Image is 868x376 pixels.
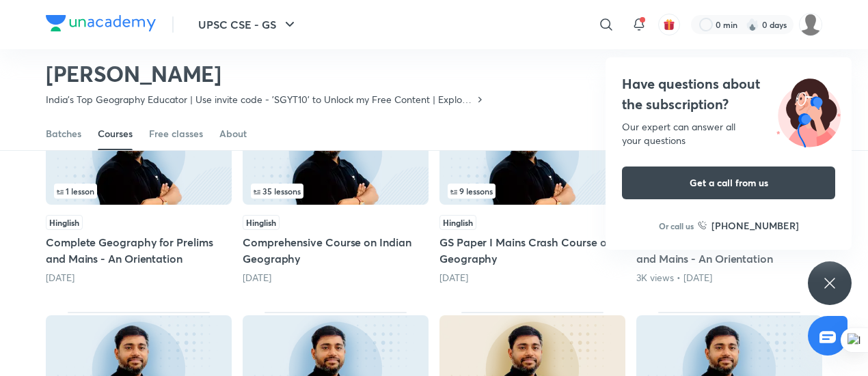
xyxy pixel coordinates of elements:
[799,13,822,36] img: kajal
[54,184,223,199] div: infocontainer
[711,218,799,233] h6: [PHONE_NUMBER]
[219,117,247,150] a: About
[251,184,420,199] div: infocontainer
[149,127,203,141] div: Free classes
[746,18,759,31] img: streak
[448,184,617,199] div: left
[658,14,680,35] button: avatar
[46,117,81,150] a: Batches
[439,95,625,285] div: GS Paper I Mains Crash Course on Geography
[659,220,694,232] p: Or call us
[439,234,625,267] h5: GS Paper I Mains Crash Course on Geography
[243,98,429,205] img: Thumbnail
[622,74,835,115] h4: Have questions about the subscription?
[243,271,429,285] div: 2 months ago
[149,117,203,150] a: Free classes
[243,215,280,230] span: Hinglish
[251,184,420,199] div: left
[46,95,232,285] div: Complete Geography for Prelims and Mains - An Orientation
[243,234,429,267] h5: Comprehensive Course on Indian Geography
[46,234,232,267] h5: Complete Geography for Prelims and Mains - An Orientation
[46,60,485,87] h2: [PERSON_NAME]
[219,127,247,141] div: About
[243,95,429,285] div: Comprehensive Course on Indian Geography
[765,74,852,147] img: ttu_illustration_new.svg
[663,18,675,31] img: avatar
[54,184,223,199] div: infosection
[46,15,156,35] a: Company Logo
[448,184,617,199] div: infocontainer
[450,187,493,195] span: 9 lessons
[46,215,83,230] span: Hinglish
[46,15,156,31] img: Company Logo
[46,271,232,285] div: 2 months ago
[439,271,625,285] div: 3 months ago
[254,187,301,195] span: 35 lessons
[54,184,223,199] div: left
[190,11,306,38] button: UPSC CSE - GS
[636,234,822,267] h5: Complete Geography for Prelims and Mains - An Orientation
[251,184,420,199] div: infosection
[448,184,617,199] div: infosection
[636,271,822,285] div: 3K views • 3 months ago
[98,127,133,141] div: Courses
[439,215,476,230] span: Hinglish
[622,120,835,147] div: Our expert can answer all your questions
[57,187,94,195] span: 1 lesson
[46,93,474,106] p: India's Top Geography Educator | Use invite code - 'SGYT10' to Unlock my Free Content | Explore t...
[46,98,232,205] img: Thumbnail
[46,127,81,141] div: Batches
[622,167,835,199] button: Get a call from us
[98,117,133,150] a: Courses
[698,218,799,233] a: [PHONE_NUMBER]
[439,98,625,205] img: Thumbnail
